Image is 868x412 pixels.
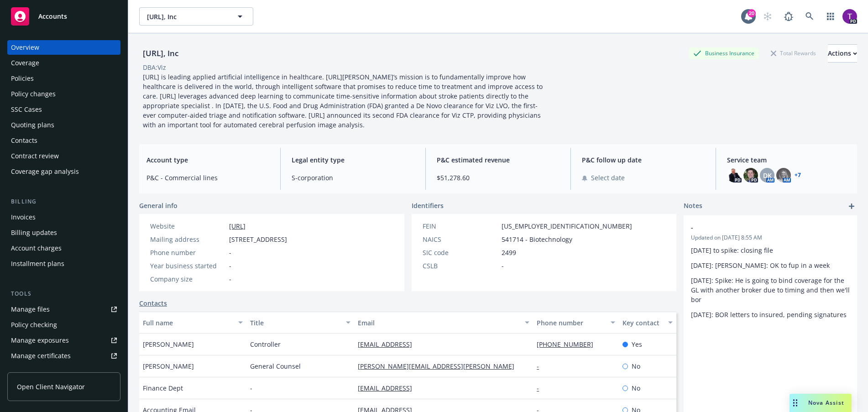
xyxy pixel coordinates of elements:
span: Controller [250,339,281,349]
a: Manage files [7,302,120,317]
div: Full name [143,318,233,328]
img: photo [776,168,791,183]
p: [DATE]: BOR letters to insured, pending signatures [691,310,850,319]
span: S-corporation [292,173,414,183]
a: Policy checking [7,318,120,332]
div: Phone number [537,318,605,328]
span: Service team [727,155,850,165]
span: Updated on [DATE] 8:55 AM [691,234,850,242]
span: Open Client Navigator [17,382,85,391]
span: No [632,383,640,393]
button: Full name [139,312,246,334]
div: Policies [11,71,34,86]
div: Contacts [11,133,37,148]
a: - [537,362,546,370]
div: [URL], Inc [139,47,182,59]
span: P&C follow up date [582,155,705,165]
div: Billing [7,197,120,206]
span: Notes [684,201,702,212]
a: Contacts [139,298,167,308]
span: Legal entity type [292,155,414,165]
span: [PERSON_NAME] [143,361,194,371]
div: Actions [828,45,857,62]
div: NAICS [423,235,498,244]
span: P&C estimated revenue [437,155,559,165]
div: Policy checking [11,318,57,332]
a: Installment plans [7,256,120,271]
span: Identifiers [412,201,444,210]
div: Coverage gap analysis [11,164,79,179]
span: [URL], Inc [147,12,226,21]
a: Policies [7,71,120,86]
div: Account charges [11,241,62,256]
span: 541714 - Biotechnology [502,235,572,244]
span: No [632,361,640,371]
img: photo [743,168,758,183]
span: Accounts [38,13,67,20]
a: Coverage gap analysis [7,164,120,179]
a: Overview [7,40,120,55]
div: Billing updates [11,225,57,240]
span: - [691,223,826,232]
span: $51,278.60 [437,173,559,183]
div: Email [358,318,519,328]
a: [EMAIL_ADDRESS] [358,340,419,349]
span: P&C - Commercial lines [146,173,269,183]
div: Title [250,318,340,328]
a: Accounts [7,4,120,29]
span: - [502,261,504,271]
div: SIC code [423,248,498,257]
div: Total Rewards [766,47,821,59]
p: [DATE]: [PERSON_NAME]: OK to fup in a week [691,261,850,270]
div: Tools [7,289,120,298]
div: DBA: Viz [143,63,166,72]
span: - [250,383,252,393]
a: Policy changes [7,87,120,101]
span: Account type [146,155,269,165]
button: Nova Assist [790,394,852,412]
span: [US_EMPLOYER_IDENTIFICATION_NUMBER] [502,221,632,231]
a: Manage claims [7,364,120,379]
div: Mailing address [150,235,225,244]
div: Installment plans [11,256,64,271]
span: - [229,261,231,271]
div: Manage files [11,302,50,317]
button: Key contact [619,312,676,334]
div: Manage exposures [11,333,69,348]
div: Quoting plans [11,118,54,132]
p: [DATE]: Spike: He is going to bind coverage for the GL with another broker due to timing and then... [691,276,850,304]
div: Manage claims [11,364,57,379]
p: [DATE] to spike: closing file [691,245,850,255]
a: Coverage [7,56,120,70]
span: DK [763,171,772,180]
span: General Counsel [250,361,301,371]
a: [URL] [229,222,246,230]
span: Yes [632,339,642,349]
div: 20 [748,9,756,17]
div: Phone number [150,248,225,257]
a: - [537,384,546,392]
a: Quoting plans [7,118,120,132]
a: [PERSON_NAME][EMAIL_ADDRESS][PERSON_NAME] [358,362,522,370]
span: [URL] is leading applied artificial intelligence in healthcare. [URL][PERSON_NAME]’s mission is t... [143,73,544,129]
a: Contacts [7,133,120,148]
a: Start snowing [758,7,777,26]
a: Invoices [7,210,120,224]
button: Title [246,312,354,334]
a: Manage exposures [7,333,120,348]
button: Phone number [533,312,619,334]
span: [STREET_ADDRESS] [229,235,287,244]
a: Contract review [7,149,120,163]
a: Report a Bug [779,7,798,26]
button: Actions [828,44,857,63]
span: Nova Assist [808,399,844,407]
a: Switch app [821,7,840,26]
span: General info [139,201,178,210]
div: Contract review [11,149,59,163]
div: Policy changes [11,87,56,101]
div: Coverage [11,56,39,70]
div: Drag to move [790,394,801,412]
div: Invoices [11,210,36,224]
span: 2499 [502,248,516,257]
